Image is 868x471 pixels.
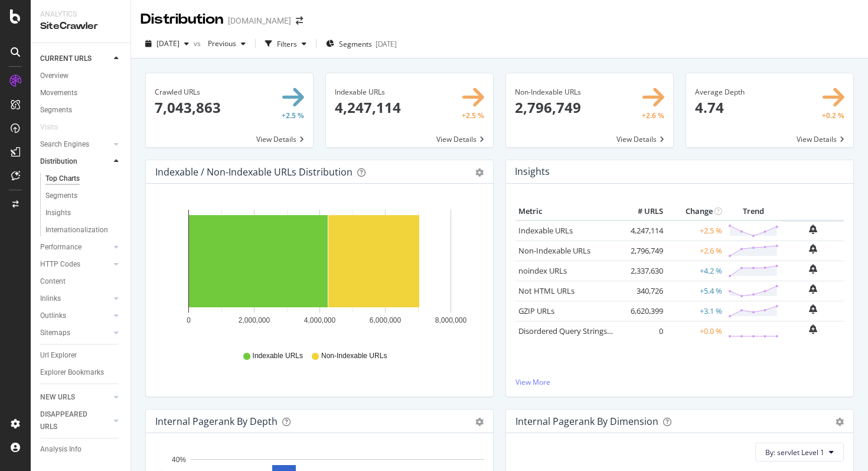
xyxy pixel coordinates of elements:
[666,261,725,281] td: +4.2 %
[296,17,303,25] div: arrow-right-arrow-left
[239,316,270,324] text: 2,000,000
[666,321,725,341] td: +0.0 %
[40,258,110,271] a: HTTP Codes
[45,224,122,236] a: Internationalization
[666,203,725,220] th: Change
[475,168,484,177] div: gear
[370,316,402,324] text: 6,000,000
[619,203,666,220] th: # URLS
[40,53,110,65] a: CURRENT URLS
[518,225,573,236] a: Indexable URLs
[619,261,666,281] td: 2,337,630
[45,207,122,219] a: Insights
[45,173,122,185] a: Top Charts
[518,245,590,256] a: Non-Indexable URLs
[45,207,71,219] div: Insights
[203,34,250,53] button: Previous
[40,391,75,404] div: NEW URLS
[40,349,77,362] div: Url Explorer
[809,284,817,294] div: bell-plus
[40,121,70,134] a: Visits
[518,326,650,336] a: Disordered Query Strings (duplicates)
[809,225,817,234] div: bell-plus
[619,301,666,321] td: 6,620,399
[40,20,121,33] div: SiteCrawler
[619,321,666,341] td: 0
[619,281,666,301] td: 340,726
[194,38,203,48] span: vs
[40,408,100,433] div: DISAPPEARED URLS
[40,310,66,322] div: Outlinks
[666,281,725,301] td: +5.4 %
[40,104,72,116] div: Segments
[40,408,110,433] a: DISAPPEARED URLS
[141,9,223,30] div: Distribution
[40,138,110,151] a: Search Engines
[339,39,372,49] span: Segments
[40,443,81,456] div: Analysis Info
[155,415,278,427] div: Internal Pagerank by Depth
[666,301,725,321] td: +3.1 %
[40,53,92,65] div: CURRENT URLS
[172,456,186,464] text: 40%
[765,447,824,457] span: By: servlet Level 1
[321,34,402,53] button: Segments[DATE]
[40,327,70,339] div: Sitemaps
[515,203,619,220] th: Metric
[40,275,66,288] div: Content
[475,418,484,426] div: gear
[40,443,122,456] a: Analysis Info
[40,293,61,305] div: Inlinks
[40,138,89,151] div: Search Engines
[156,38,180,48] span: 2025 Aug. 1st
[40,241,81,254] div: Performance
[435,316,467,324] text: 8,000,000
[40,241,110,254] a: Performance
[619,220,666,241] td: 4,247,114
[725,203,782,220] th: Trend
[45,173,80,185] div: Top Charts
[155,166,353,178] div: Indexable / Non-Indexable URLs Distribution
[40,275,122,288] a: Content
[40,391,110,404] a: NEW URLS
[40,104,122,116] a: Segments
[809,244,817,254] div: bell-plus
[40,87,77,99] div: Movements
[666,241,725,261] td: +2.6 %
[40,121,58,134] div: Visits
[40,70,68,82] div: Overview
[809,304,817,314] div: bell-plus
[304,316,336,324] text: 4,000,000
[187,316,191,324] text: 0
[515,164,550,180] h4: Insights
[260,34,311,53] button: Filters
[619,241,666,261] td: 2,796,749
[40,310,110,322] a: Outlinks
[809,324,817,334] div: bell-plus
[321,351,387,361] span: Non-Indexable URLs
[203,38,236,48] span: Previous
[40,155,77,168] div: Distribution
[45,224,108,236] div: Internationalization
[155,203,484,340] svg: A chart.
[40,9,121,20] div: Analytics
[666,220,725,241] td: +2.5 %
[518,265,567,276] a: noindex URLs
[40,366,104,379] div: Explorer Bookmarks
[518,285,575,296] a: Not HTML URLs
[755,443,844,462] button: By: servlet Level 1
[40,366,122,379] a: Explorer Bookmarks
[40,70,122,82] a: Overview
[518,306,554,316] a: GZIP URLs
[40,349,122,362] a: Url Explorer
[141,34,194,53] button: [DATE]
[40,155,110,168] a: Distribution
[45,190,77,202] div: Segments
[40,293,110,305] a: Inlinks
[809,264,817,274] div: bell-plus
[253,351,303,361] span: Indexable URLs
[40,327,110,339] a: Sitemaps
[376,39,397,49] div: [DATE]
[45,190,122,202] a: Segments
